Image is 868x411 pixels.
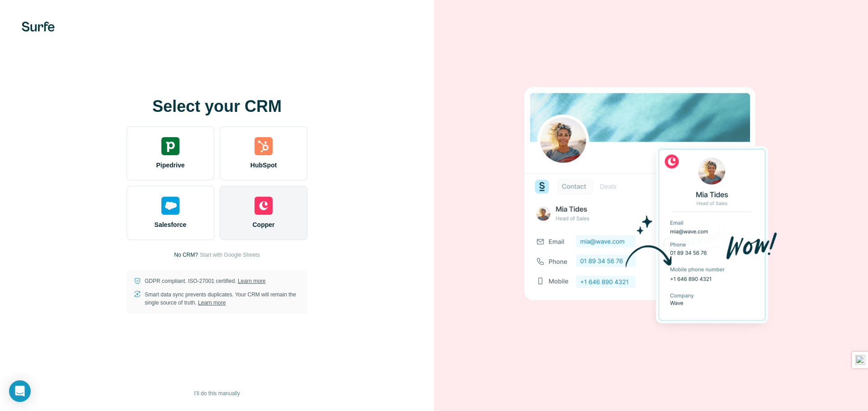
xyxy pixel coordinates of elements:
[22,22,55,32] img: Surfe's logo
[174,251,198,259] p: No CRM?
[255,137,273,155] img: hubspot's logo
[145,291,300,307] p: Smart data sync prevents duplicates. Your CRM will remain the single source of truth.
[161,197,179,215] img: salesforce's logo
[156,161,184,170] span: Pipedrive
[524,72,778,340] img: COPPER image
[250,161,277,170] span: HubSpot
[198,300,226,306] a: Learn more
[188,387,246,400] button: I’ll do this manually
[161,137,179,155] img: pipedrive's logo
[255,197,273,215] img: copper's logo
[155,220,187,229] span: Salesforce
[9,380,31,402] div: Open Intercom Messenger
[238,278,265,284] a: Learn more
[145,277,265,285] p: GDPR compliant. ISO-27001 certified.
[200,251,260,259] button: Start with Google Sheets
[253,220,275,229] span: Copper
[194,389,240,397] span: I’ll do this manually
[127,97,307,115] h1: Select your CRM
